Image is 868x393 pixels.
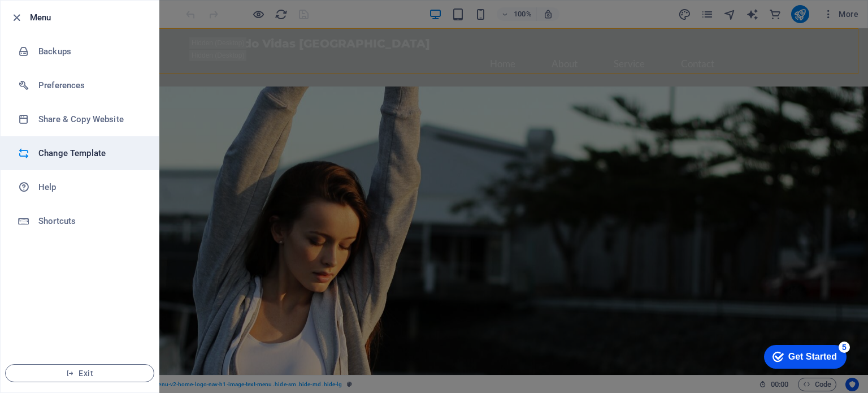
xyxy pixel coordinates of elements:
[26,316,40,318] button: 1
[38,45,143,58] h6: Backups
[9,6,92,29] div: Get Started 5 items remaining, 0% complete
[26,344,40,347] button: 3
[1,170,159,204] a: Help
[38,113,143,126] h6: Share & Copy Website
[38,146,143,160] h6: Change Template
[38,214,143,228] h6: Shortcuts
[38,180,143,194] h6: Help
[84,2,95,14] div: 5
[26,330,40,332] button: 2
[15,369,145,378] span: Exit
[30,11,150,24] h6: Menu
[38,79,143,92] h6: Preferences
[33,12,82,23] div: Get Started
[5,364,154,382] button: Exit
